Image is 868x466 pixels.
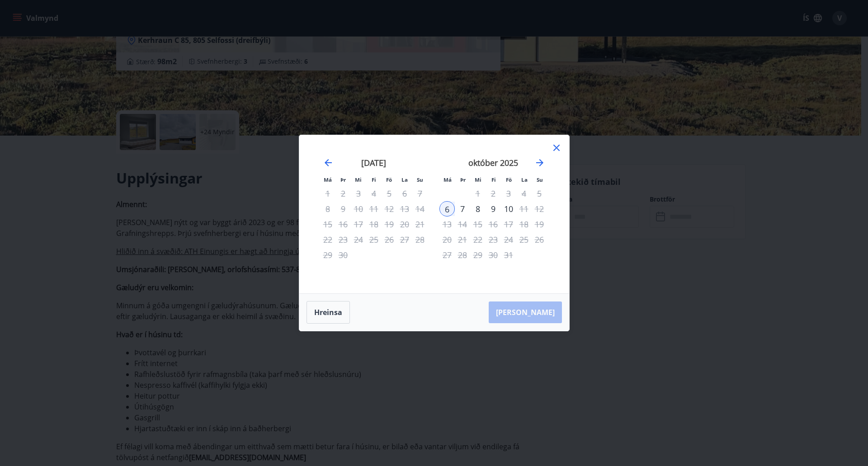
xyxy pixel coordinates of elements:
td: Not available. fimmtudagur, 18. september 2025 [366,217,382,232]
td: Not available. mánudagur, 20. október 2025 [439,232,455,247]
td: Not available. föstudagur, 24. október 2025 [501,232,516,247]
td: Not available. fimmtudagur, 25. september 2025 [366,232,382,247]
td: Not available. miðvikudagur, 22. október 2025 [470,232,486,247]
strong: október 2025 [468,157,518,168]
td: Not available. föstudagur, 17. október 2025 [501,217,516,232]
td: Not available. þriðjudagur, 30. september 2025 [335,247,351,263]
td: Not available. miðvikudagur, 29. október 2025 [470,247,486,263]
td: Not available. þriðjudagur, 14. október 2025 [455,217,470,232]
td: Not available. mánudagur, 22. september 2025 [320,232,335,247]
td: Not available. mánudagur, 13. október 2025 [439,217,455,232]
div: Aðeins útritun í boði [501,201,516,217]
td: Not available. sunnudagur, 21. september 2025 [412,217,428,232]
td: Not available. miðvikudagur, 10. september 2025 [351,201,366,217]
td: Not available. laugardagur, 27. september 2025 [397,232,412,247]
td: Not available. laugardagur, 13. september 2025 [397,201,412,217]
td: Not available. föstudagur, 19. september 2025 [382,217,397,232]
td: Not available. mánudagur, 1. september 2025 [320,186,335,201]
td: Not available. laugardagur, 25. október 2025 [516,232,532,247]
td: Not available. sunnudagur, 26. október 2025 [532,232,547,247]
td: Not available. sunnudagur, 7. september 2025 [412,186,428,201]
div: Calendar [310,146,558,282]
td: Not available. fimmtudagur, 30. október 2025 [486,247,501,263]
td: Not available. fimmtudagur, 2. október 2025 [486,186,501,201]
td: Not available. föstudagur, 3. október 2025 [501,186,516,201]
small: Má [443,176,452,183]
td: Choose fimmtudagur, 9. október 2025 as your check-out date. It’s available. [486,201,501,217]
td: Not available. föstudagur, 31. október 2025 [501,247,516,263]
td: Not available. sunnudagur, 5. október 2025 [532,186,547,201]
small: La [401,176,408,183]
td: Not available. laugardagur, 11. október 2025 [516,201,532,217]
td: Not available. fimmtudagur, 11. september 2025 [366,201,382,217]
div: Aðeins útritun í boði [382,232,397,247]
td: Not available. miðvikudagur, 17. september 2025 [351,217,366,232]
td: Choose miðvikudagur, 8. október 2025 as your check-out date. It’s available. [470,201,486,217]
small: La [521,176,528,183]
td: Not available. sunnudagur, 19. október 2025 [532,217,547,232]
td: Not available. laugardagur, 20. september 2025 [397,217,412,232]
small: Fö [386,176,392,183]
small: Mi [355,176,362,183]
td: Not available. fimmtudagur, 23. október 2025 [486,232,501,247]
td: Choose þriðjudagur, 7. október 2025 as your check-out date. It’s available. [455,201,470,217]
td: Not available. fimmtudagur, 4. september 2025 [366,186,382,201]
small: Su [537,176,543,183]
div: 8 [470,201,486,217]
td: Not available. mánudagur, 8. september 2025 [320,201,335,217]
div: 9 [486,201,501,217]
td: Selected as start date. mánudagur, 6. október 2025 [439,201,455,217]
td: Not available. miðvikudagur, 24. september 2025 [351,232,366,247]
div: Aðeins útritun í boði [501,186,516,201]
td: Not available. sunnudagur, 28. september 2025 [412,232,428,247]
small: Þr [460,176,466,183]
td: Not available. miðvikudagur, 3. september 2025 [351,186,366,201]
small: Fi [372,176,376,183]
small: Fi [491,176,496,183]
td: Not available. sunnudagur, 12. október 2025 [532,201,547,217]
button: Hreinsa [307,301,350,324]
small: Su [417,176,423,183]
strong: [DATE] [361,157,386,168]
small: Fö [506,176,512,183]
td: Not available. þriðjudagur, 21. október 2025 [455,232,470,247]
td: Not available. mánudagur, 15. september 2025 [320,217,335,232]
div: Aðeins innritun í boði [439,201,455,217]
td: Not available. laugardagur, 6. september 2025 [397,186,412,201]
div: Aðeins útritun í boði [486,247,501,263]
div: Aðeins útritun í boði [501,217,516,232]
td: Not available. föstudagur, 12. september 2025 [382,201,397,217]
td: Not available. sunnudagur, 14. september 2025 [412,201,428,217]
div: Move forward to switch to the next month. [534,157,545,168]
td: Not available. mánudagur, 27. október 2025 [439,247,455,263]
td: Not available. laugardagur, 4. október 2025 [516,186,532,201]
td: Not available. mánudagur, 29. september 2025 [320,247,335,263]
td: Not available. þriðjudagur, 28. október 2025 [455,247,470,263]
td: Choose föstudagur, 10. október 2025 as your check-out date. It’s available. [501,201,516,217]
td: Not available. föstudagur, 26. september 2025 [382,232,397,247]
td: Not available. þriðjudagur, 16. september 2025 [335,217,351,232]
td: Not available. föstudagur, 5. september 2025 [382,186,397,201]
td: Not available. laugardagur, 18. október 2025 [516,217,532,232]
small: Mi [475,176,481,183]
td: Not available. miðvikudagur, 15. október 2025 [470,217,486,232]
td: Not available. miðvikudagur, 1. október 2025 [470,186,486,201]
td: Not available. þriðjudagur, 2. september 2025 [335,186,351,201]
td: Not available. þriðjudagur, 9. september 2025 [335,201,351,217]
div: Aðeins útritun í boði [470,232,486,247]
td: Not available. þriðjudagur, 23. september 2025 [335,232,351,247]
small: Má [324,176,332,183]
div: Move backward to switch to the previous month. [323,157,334,168]
td: Not available. fimmtudagur, 16. október 2025 [486,217,501,232]
small: Þr [340,176,346,183]
div: 7 [455,201,470,217]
